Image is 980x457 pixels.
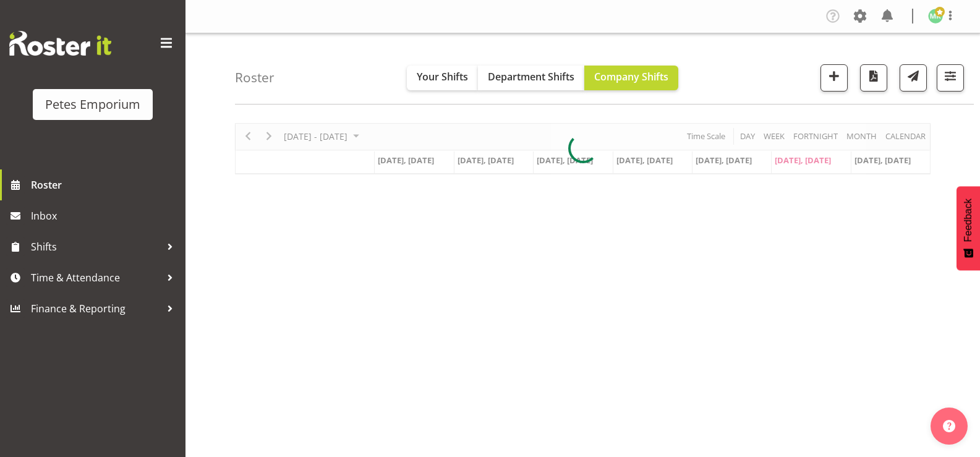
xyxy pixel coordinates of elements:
span: Feedback [963,199,974,242]
img: melanie-richardson713.jpg [928,9,943,23]
span: Roster [31,176,179,194]
div: Petes Emporium [45,95,140,114]
span: Shifts [31,237,161,256]
span: Inbox [31,207,179,225]
span: Your Shifts [417,70,468,83]
button: Filter Shifts [937,64,964,92]
button: Your Shifts [407,66,478,90]
button: Send a list of all shifts for the selected filtered period to all rostered employees. [900,64,927,92]
span: Company Shifts [594,70,668,83]
span: Time & Attendance [31,268,161,287]
img: Rosterit website logo [9,31,111,56]
button: Department Shifts [478,66,584,90]
button: Company Shifts [584,66,678,90]
span: Finance & Reporting [31,299,161,318]
button: Feedback - Show survey [957,186,980,270]
span: Department Shifts [488,70,574,83]
h4: Roster [235,70,275,85]
button: Add a new shift [820,64,848,92]
button: Download a PDF of the roster according to the set date range. [860,64,887,92]
img: help-xxl-2.png [943,420,955,432]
